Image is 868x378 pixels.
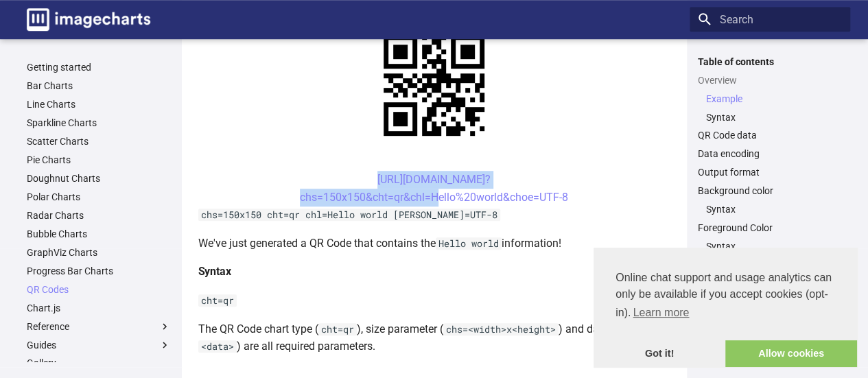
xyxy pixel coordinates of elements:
[698,93,842,123] nav: Overview
[725,340,857,368] a: allow cookies
[27,117,171,129] a: Sparkline Charts
[318,323,357,335] code: cht=qr
[706,111,842,123] a: Syntax
[27,320,171,333] label: Reference
[698,166,842,178] a: Output format
[27,265,171,277] a: Progress Bar Charts
[27,80,171,92] a: Bar Charts
[27,172,171,185] a: Doughnut Charts
[21,3,156,36] a: Image-Charts documentation
[198,235,670,252] p: We've just generated a QR Code that contains the information!
[27,228,171,240] a: Bubble Charts
[27,302,171,314] a: Chart.js
[360,11,508,160] img: chart
[631,303,691,323] a: learn more about cookies
[27,209,171,222] a: Radar Charts
[615,270,835,323] span: Online chat support and usage analytics can only be available if you accept cookies (opt-in).
[27,98,171,110] a: Line Charts
[698,240,842,252] nav: Foreground Color
[690,56,850,272] nav: Table of contents
[698,203,842,215] nav: Background color
[27,283,171,296] a: QR Codes
[594,248,857,367] div: cookieconsent
[198,209,500,221] code: chs=150x150 cht=qr chl=Hello world [PERSON_NAME]=UTF-8
[698,74,842,86] a: Overview
[706,240,842,252] a: Syntax
[706,203,842,215] a: Syntax
[27,357,171,369] a: Gallery
[27,154,171,166] a: Pie Charts
[698,129,842,141] a: QR Code data
[27,61,171,73] a: Getting started
[698,147,842,160] a: Data encoding
[198,294,237,307] code: cht=qr
[198,263,670,281] h4: Syntax
[27,8,150,31] img: logo
[443,323,559,335] code: chs=<width>x<height>
[198,320,670,355] p: The QR Code chart type ( ), size parameter ( ) and data ( ) are all required parameters.
[27,135,171,147] a: Scatter Charts
[698,185,842,197] a: Background color
[690,7,850,32] input: Search
[27,246,171,259] a: GraphViz Charts
[300,173,568,204] a: [URL][DOMAIN_NAME]?chs=150x150&cht=qr&chl=Hello%20world&choe=UTF-8
[436,237,502,250] code: Hello world
[594,340,725,368] a: dismiss cookie message
[706,93,842,105] a: Example
[698,222,842,234] a: Foreground Color
[27,191,171,203] a: Polar Charts
[690,56,850,68] label: Table of contents
[27,339,171,351] label: Guides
